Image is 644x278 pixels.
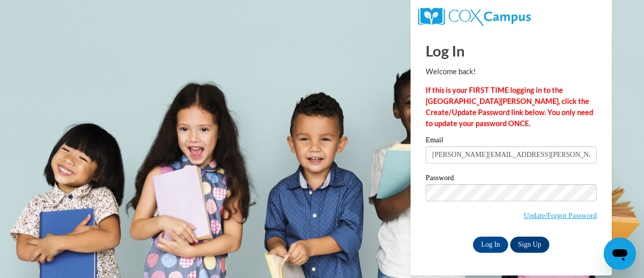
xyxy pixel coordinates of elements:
label: Email [426,136,597,146]
a: Sign Up [510,237,549,253]
label: Password [426,174,597,184]
h1: Log In [426,40,597,61]
img: COX Campus [418,8,531,26]
p: Welcome back! [426,66,597,77]
a: Update/Forgot Password [524,211,597,219]
strong: If this is your FIRST TIME logging in to the [GEOGRAPHIC_DATA][PERSON_NAME], click the Create/Upd... [426,86,593,128]
iframe: Button to launch messaging window [604,238,636,270]
input: Log In [473,237,508,253]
